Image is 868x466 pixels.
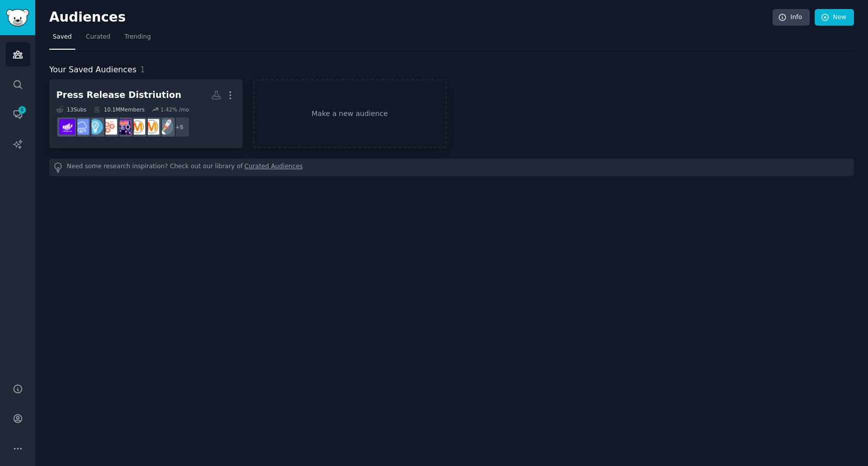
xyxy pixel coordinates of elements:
[49,64,137,76] span: Your Saved Audiences
[6,9,29,27] img: GummySearch logo
[121,29,154,50] a: Trending
[773,9,810,26] a: Info
[130,119,145,135] img: marketing
[253,79,447,148] a: Make a new audience
[73,119,89,135] img: SaaS
[87,119,103,135] img: Entrepreneur
[116,119,131,135] img: SEO_Digital_Marketing
[18,106,27,113] span: 9
[86,33,111,42] span: Curated
[160,106,189,113] div: 1.42 % /mo
[49,159,854,176] div: Need some research inspiration? Check out our library of
[158,119,173,135] img: startups
[49,29,75,50] a: Saved
[245,162,303,173] a: Curated Audiences
[6,102,30,127] a: 9
[125,33,151,42] span: Trending
[59,119,75,135] img: seogrowth
[49,79,243,148] a: Press Release Distriution13Subs10.1MMembers1.42% /mo+5startupsDigitalMarketingmarketingSEO_Digita...
[93,106,145,113] div: 10.1M Members
[101,119,117,135] img: GrowthHacking
[144,119,159,135] img: DigitalMarketing
[82,29,114,50] a: Curated
[140,65,145,74] span: 1
[53,33,72,42] span: Saved
[169,117,190,138] div: + 5
[56,106,86,113] div: 13 Sub s
[56,89,181,101] div: Press Release Distriution
[49,10,773,26] h2: Audiences
[815,9,854,26] a: New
